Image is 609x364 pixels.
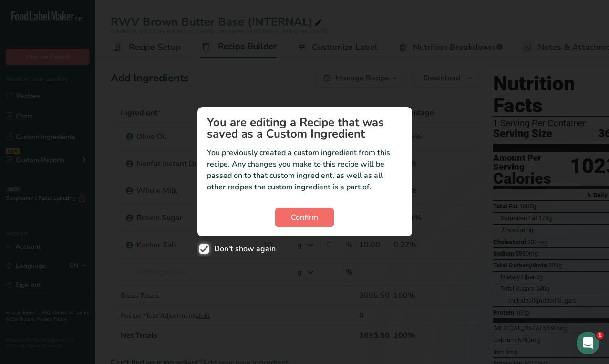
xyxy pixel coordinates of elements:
[275,208,334,227] button: Confirm
[596,332,604,339] span: 1
[209,244,276,254] span: Don't show again
[207,117,403,139] h1: You are editing a Recipe that was saved as a Custom Ingredient
[291,212,318,223] span: Confirm
[207,147,403,193] p: You previously created a custom ingredient from this recipe. Any changes you make to this recipe ...
[577,332,599,354] iframe: Intercom live chat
